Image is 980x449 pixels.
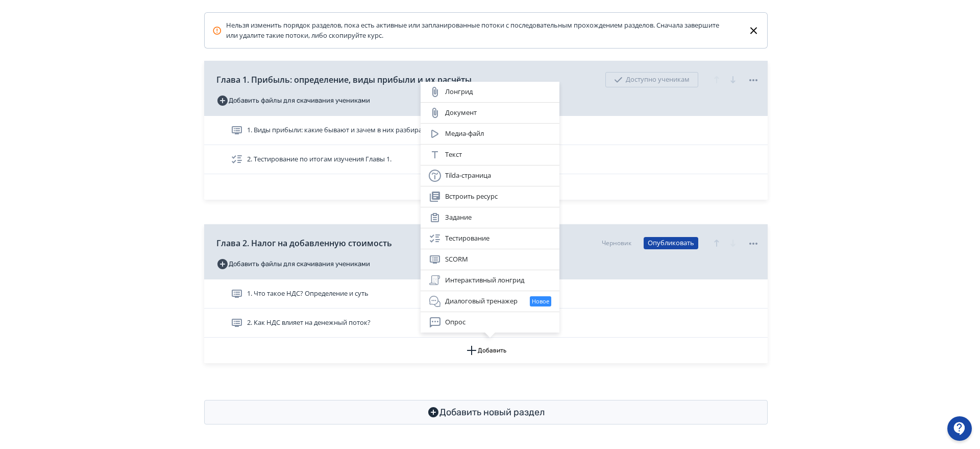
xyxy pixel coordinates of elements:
[429,149,551,161] div: Текст
[429,316,551,328] div: Опрос
[429,211,551,224] div: Задание
[429,128,551,140] div: Медиа-файл
[429,274,551,287] div: Интерактивный лонгрид
[429,253,551,266] div: SCORM
[429,232,551,245] div: Тестирование
[429,191,551,203] div: Встроить ресурс
[429,107,551,119] div: Документ
[429,170,551,182] div: Tilda-страница
[429,86,551,98] div: Лонгрид
[429,295,551,308] div: Диалоговый тренажер
[532,297,549,306] span: Новое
